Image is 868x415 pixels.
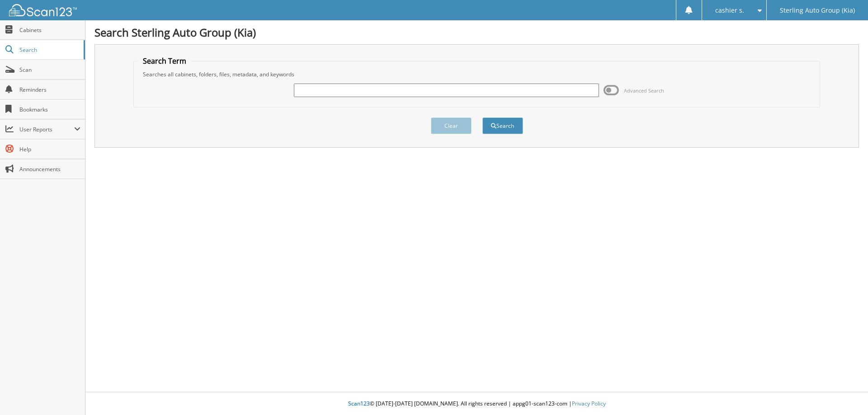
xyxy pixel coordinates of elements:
[431,117,472,134] button: Clear
[624,87,664,94] span: Advanced Search
[138,70,816,78] div: Searches all cabinets, folders, files, metadata, and keywords
[94,25,859,40] h1: Search Sterling Auto Group (Kia)
[780,8,855,13] span: Sterling Auto Group (Kia)
[348,400,370,407] span: Scan123
[19,86,80,93] span: Reminders
[482,117,523,134] button: Search
[19,46,79,54] span: Search
[19,106,80,113] span: Bookmarks
[85,393,868,415] div: © [DATE]-[DATE] [DOMAIN_NAME]. All rights reserved | appg01-scan123-com |
[715,8,744,13] span: cashier s.
[19,165,80,173] span: Announcements
[138,56,191,66] legend: Search Term
[572,400,606,407] a: Privacy Policy
[19,26,80,34] span: Cabinets
[19,126,74,133] span: User Reports
[19,66,80,74] span: Scan
[19,145,80,153] span: Help
[9,4,77,16] img: scan123-logo-white.svg
[823,372,868,415] iframe: Chat Widget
